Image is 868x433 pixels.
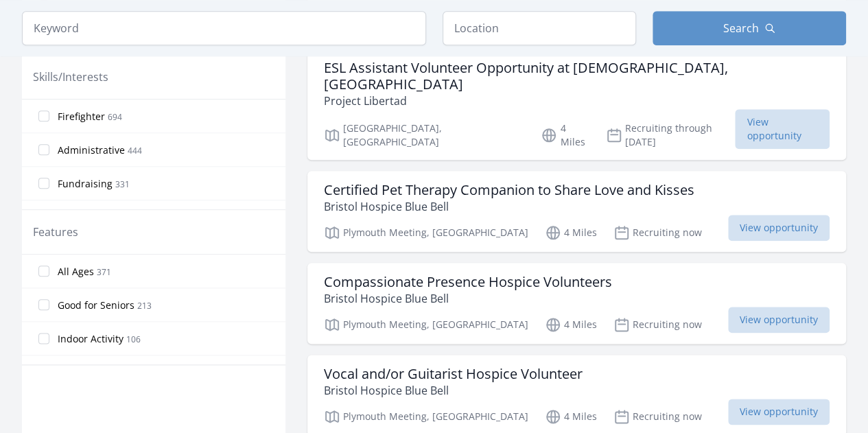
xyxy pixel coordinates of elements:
span: 106 [126,333,141,345]
p: Recruiting now [613,316,702,333]
span: Fundraising [58,177,113,191]
input: Fundraising 331 [38,178,49,189]
span: View opportunity [728,399,830,425]
h3: Vocal and/or Guitarist Hospice Volunteer [324,366,583,382]
p: 4 Miles [541,121,589,149]
h3: Certified Pet Therapy Companion to Share Love and Kisses [324,182,694,198]
span: View opportunity [735,109,830,149]
input: Firefighter 694 [38,110,49,121]
span: 371 [97,266,111,278]
a: Certified Pet Therapy Companion to Share Love and Kisses Bristol Hospice Blue Bell Plymouth Meeti... [307,171,846,252]
button: Search [653,11,846,45]
span: Administrative [58,143,125,157]
p: Plymouth Meeting, [GEOGRAPHIC_DATA] [324,316,528,333]
p: Project Libertad [324,93,830,109]
span: View opportunity [728,307,830,333]
p: Recruiting through [DATE] [606,121,736,149]
span: View opportunity [728,215,830,241]
p: [GEOGRAPHIC_DATA], [GEOGRAPHIC_DATA] [324,121,524,149]
span: 213 [137,300,152,312]
p: Bristol Hospice Blue Bell [324,198,694,215]
a: Compassionate Presence Hospice Volunteers Bristol Hospice Blue Bell Plymouth Meeting, [GEOGRAPHIC... [307,263,846,344]
p: Plymouth Meeting, [GEOGRAPHIC_DATA] [324,408,528,425]
input: All Ages 371 [38,266,49,277]
p: Bristol Hospice Blue Bell [324,290,612,307]
p: Bristol Hospice Blue Bell [324,382,583,399]
a: ESL Assistant Volunteer Opportunity at [DEMOGRAPHIC_DATA], [GEOGRAPHIC_DATA] Project Libertad [GE... [307,49,846,160]
p: Recruiting now [613,224,702,241]
span: Good for Seniors [58,299,134,312]
h3: ESL Assistant Volunteer Opportunity at [DEMOGRAPHIC_DATA], [GEOGRAPHIC_DATA] [324,60,830,93]
p: Plymouth Meeting, [GEOGRAPHIC_DATA] [324,224,528,241]
span: 331 [115,178,130,190]
span: Indoor Activity [58,332,124,346]
span: Search [723,20,759,36]
input: Indoor Activity 106 [38,333,49,344]
input: Administrative 444 [38,144,49,155]
legend: Features [33,224,78,240]
p: 4 Miles [545,408,597,425]
h3: Compassionate Presence Hospice Volunteers [324,274,612,290]
p: 4 Miles [545,316,597,333]
legend: Skills/Interests [33,69,108,85]
input: Location [443,11,636,45]
p: 4 Miles [545,224,597,241]
input: Keyword [22,11,426,45]
span: 444 [128,145,142,156]
span: Firefighter [58,110,105,124]
p: Recruiting now [613,408,702,425]
input: Good for Seniors 213 [38,299,49,310]
span: All Ages [58,265,94,279]
span: 694 [108,111,122,123]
